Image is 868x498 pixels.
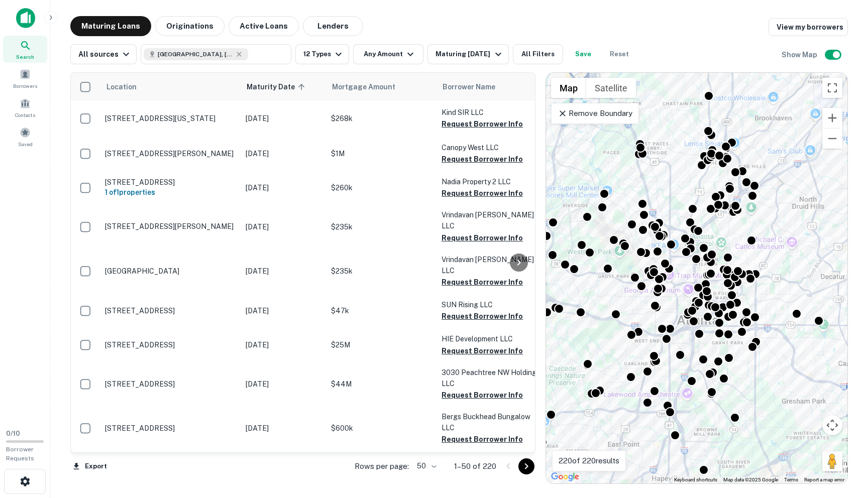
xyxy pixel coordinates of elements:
[3,123,47,150] a: Saved
[518,458,534,474] button: Go to next page
[443,81,495,93] span: Borrower Name
[3,94,47,121] a: Contacts
[246,266,321,277] p: [DATE]
[105,424,236,433] p: [STREET_ADDRESS]
[246,339,321,350] p: [DATE]
[16,8,35,28] img: capitalize-icon.png
[70,459,110,474] button: Export
[246,221,321,232] p: [DATE]
[105,222,236,231] p: [STREET_ADDRESS][PERSON_NAME]
[3,36,47,63] a: Search
[559,455,619,467] p: 220 of 220 results
[546,73,847,483] div: 0 0
[241,73,326,101] th: Maturity Date
[295,44,349,64] button: 12 Types
[442,209,542,231] p: Vrindavan [PERSON_NAME] LLC
[442,299,542,310] p: SUN Rising LLC
[331,423,431,434] p: $600k
[818,386,868,434] div: Chat Widget
[246,423,321,434] p: [DATE]
[100,73,241,101] th: Location
[442,310,523,322] button: Request Borrower Info
[331,221,431,232] p: $235k
[3,65,47,92] a: Borrowers
[105,178,236,187] p: [STREET_ADDRESS]
[818,386,868,434] iframe: To enrich screen reader interactions, please activate Accessibility in Grammarly extension settings
[513,44,563,64] button: All Filters
[442,187,523,199] button: Request Borrower Info
[603,44,635,64] button: Reset
[822,78,842,98] button: Toggle fullscreen view
[105,187,236,198] h6: 1 of 1 properties
[413,459,438,473] div: 50
[549,470,582,483] a: Open this area in Google Maps (opens a new window)
[355,460,409,472] p: Rows per page:
[442,118,523,130] button: Request Borrower Info
[105,149,236,158] p: [STREET_ADDRESS][PERSON_NAME]
[331,148,431,159] p: $1M
[442,232,523,244] button: Request Borrower Info
[442,276,523,288] button: Request Borrower Info
[78,48,132,60] div: All sources
[769,18,848,36] a: View my borrowers
[106,81,137,93] span: Location
[246,305,321,316] p: [DATE]
[105,340,236,349] p: [STREET_ADDRESS]
[105,267,236,276] p: [GEOGRAPHIC_DATA]
[70,44,137,64] button: All sources
[331,339,431,350] p: $25M
[822,451,842,471] button: Drag Pegman onto the map to open Street View
[70,16,151,36] button: Maturing Loans
[105,380,236,389] p: [STREET_ADDRESS]
[567,44,599,64] button: Save your search to get updates of matches that match your search criteria.
[442,345,523,357] button: Request Borrower Info
[229,16,299,36] button: Active Loans
[6,430,20,437] span: 0 / 10
[246,182,321,193] p: [DATE]
[15,111,35,119] span: Contacts
[442,107,542,118] p: Kind SIR LLC
[155,16,225,36] button: Originations
[13,82,37,90] span: Borrowers
[436,48,504,60] div: Maturing [DATE]
[558,107,632,119] p: Remove Boundary
[331,305,431,316] p: $47k
[303,16,363,36] button: Lenders
[246,379,321,390] p: [DATE]
[454,460,496,472] p: 1–50 of 220
[822,108,842,128] button: Zoom in
[442,411,542,433] p: Bergs Buckhead Bungalow LLC
[674,476,717,483] button: Keyboard shortcuts
[437,73,547,101] th: Borrower Name
[549,470,582,483] img: Google
[331,113,431,124] p: $268k
[427,44,508,64] button: Maturing [DATE]
[442,254,542,276] p: Vrindavan [PERSON_NAME] LLC
[784,477,798,482] a: Terms
[442,433,523,445] button: Request Borrower Info
[586,78,636,98] button: Show satellite imagery
[332,81,408,93] span: Mortgage Amount
[442,153,523,165] button: Request Borrower Info
[822,129,842,149] button: Zoom out
[105,306,236,315] p: [STREET_ADDRESS]
[331,266,431,277] p: $235k
[331,182,431,193] p: $260k
[326,73,437,101] th: Mortgage Amount
[442,389,523,401] button: Request Borrower Info
[158,50,233,59] span: [GEOGRAPHIC_DATA], [GEOGRAPHIC_DATA], [GEOGRAPHIC_DATA]
[6,446,34,462] span: Borrower Requests
[723,477,778,482] span: Map data ©2025 Google
[246,148,321,159] p: [DATE]
[551,78,586,98] button: Show street map
[246,113,321,124] p: [DATE]
[105,114,236,123] p: [STREET_ADDRESS][US_STATE]
[353,44,423,64] button: Any Amount
[442,367,542,389] p: 3030 Peachtree NW Holdings LLC
[782,49,819,60] h6: Show Map
[804,477,844,482] a: Report a map error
